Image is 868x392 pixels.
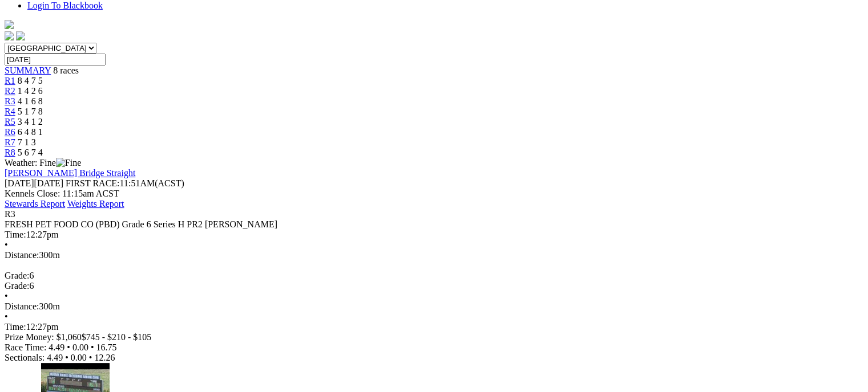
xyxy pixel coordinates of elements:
[53,66,79,75] span: 8 races
[5,250,863,260] div: 300m
[5,322,26,332] span: Time:
[5,54,106,66] input: Select date
[5,312,8,321] span: •
[96,342,117,352] span: 16.75
[5,31,14,40] img: facebook.svg
[18,96,43,106] span: 4 1 6 8
[5,66,51,75] a: SUMMARY
[5,107,15,116] a: R4
[5,199,65,209] a: Stewards Report
[18,117,43,126] span: 3 4 1 2
[5,168,135,178] a: [PERSON_NAME] Bridge Straight
[5,332,863,342] div: Prize Money: $1,060
[5,353,45,362] span: Sectionals:
[71,353,87,362] span: 0.00
[5,209,15,219] span: R3
[5,301,863,312] div: 300m
[5,271,863,281] div: 6
[66,178,119,188] span: FIRST RACE:
[5,301,39,311] span: Distance:
[5,127,15,137] a: R6
[5,281,863,291] div: 6
[5,230,863,240] div: 12:27pm
[18,86,43,96] span: 1 4 2 6
[18,107,43,116] span: 5 1 7 8
[5,96,15,106] a: R3
[5,86,15,96] a: R2
[5,281,30,291] span: Grade:
[66,178,184,188] span: 11:51AM(ACST)
[5,240,8,250] span: •
[67,199,124,209] a: Weights Report
[5,342,46,352] span: Race Time:
[82,332,152,342] span: $745 - $210 - $105
[5,271,30,280] span: Grade:
[16,31,25,40] img: twitter.svg
[5,76,15,85] a: R1
[5,322,863,332] div: 12:27pm
[5,219,863,230] div: FRESH PET FOOD CO (PBD) Grade 6 Series H PR2 [PERSON_NAME]
[91,342,94,352] span: •
[5,291,8,301] span: •
[5,148,15,157] a: R8
[18,148,43,157] span: 5 6 7 4
[27,1,103,10] a: Login To Blackbook
[18,76,43,85] span: 8 4 7 5
[67,342,70,352] span: •
[94,353,115,362] span: 12.26
[49,342,64,352] span: 4.49
[56,158,81,168] img: Fine
[89,353,92,362] span: •
[5,178,63,188] span: [DATE]
[5,250,39,260] span: Distance:
[72,342,88,352] span: 0.00
[65,353,68,362] span: •
[47,353,63,362] span: 4.49
[5,20,14,29] img: logo-grsa-white.png
[5,117,15,126] a: R5
[5,137,15,147] a: R7
[18,127,43,137] span: 6 4 8 1
[5,230,26,239] span: Time:
[5,178,34,188] span: [DATE]
[5,158,81,168] span: Weather: Fine
[5,189,863,199] div: Kennels Close: 11:15am ACST
[18,137,36,147] span: 7 1 3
